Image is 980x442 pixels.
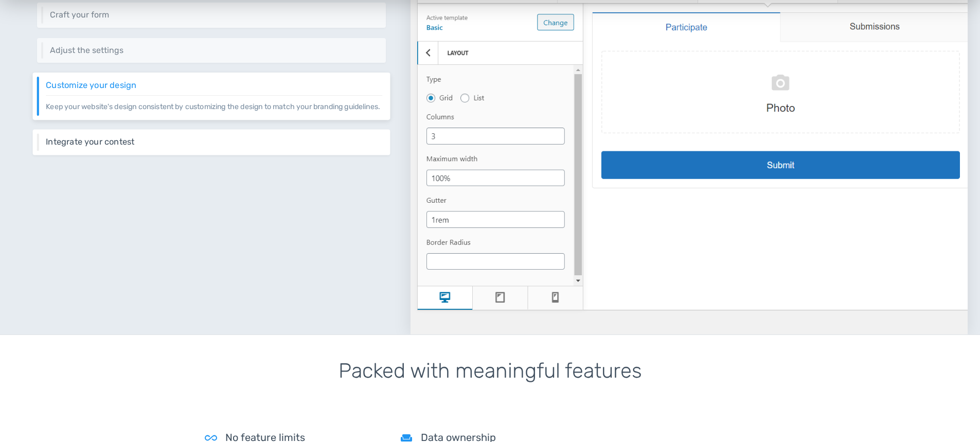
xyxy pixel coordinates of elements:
[50,20,378,20] p: Craft your own submission form using 10+ different types of fields.
[46,95,382,112] p: Keep your website's design consistent by customizing the design to match your branding guidelines.
[205,360,776,407] h1: Packed with meaningful features
[46,81,382,90] h6: Customize your design
[46,137,382,147] h6: Integrate your contest
[50,10,378,20] h6: Craft your form
[50,46,378,55] h6: Adjust the settings
[50,55,378,55] p: Adjust your contest's behavior through a rich set of settings and options.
